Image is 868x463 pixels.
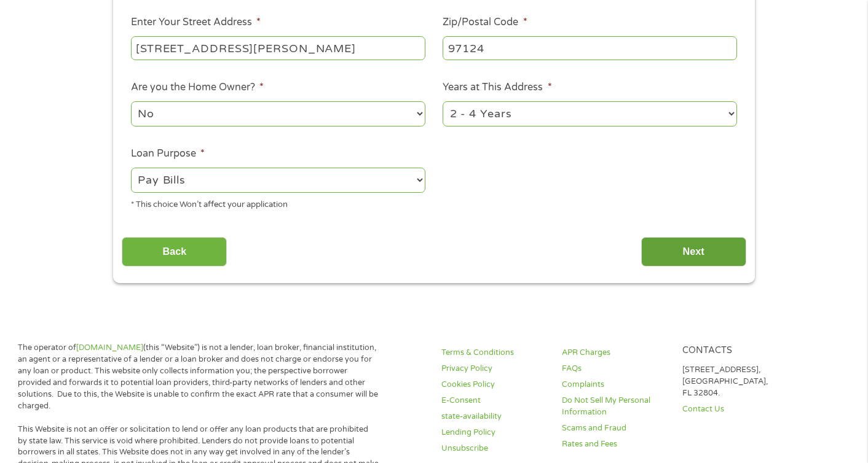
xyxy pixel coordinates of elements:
[131,195,425,211] div: * This choice Won’t affect your application
[131,147,205,160] label: Loan Purpose
[443,81,551,94] label: Years at This Address
[562,438,667,450] a: Rates and Fees
[441,443,546,454] a: Unsubscribe
[131,81,264,94] label: Are you the Home Owner?
[562,347,667,359] a: APR Charges
[122,237,227,267] input: Back
[441,395,546,407] a: E-Consent
[131,16,261,29] label: Enter Your Street Address
[441,363,546,375] a: Privacy Policy
[682,403,787,415] a: Contact Us
[18,342,379,411] p: The operator of (this “Website”) is not a lender, loan broker, financial institution, an agent or...
[682,364,787,399] p: [STREET_ADDRESS], [GEOGRAPHIC_DATA], FL 32804.
[76,343,143,352] a: [DOMAIN_NAME]
[441,347,546,359] a: Terms & Conditions
[562,363,667,375] a: FAQs
[441,379,546,391] a: Cookies Policy
[562,422,667,434] a: Scams and Fraud
[562,379,667,391] a: Complaints
[443,16,527,29] label: Zip/Postal Code
[441,411,546,422] a: state-availability
[441,427,546,438] a: Lending Policy
[131,36,425,60] input: 1 Main Street
[562,395,667,418] a: Do Not Sell My Personal Information
[641,237,746,267] input: Next
[682,345,787,357] h4: Contacts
